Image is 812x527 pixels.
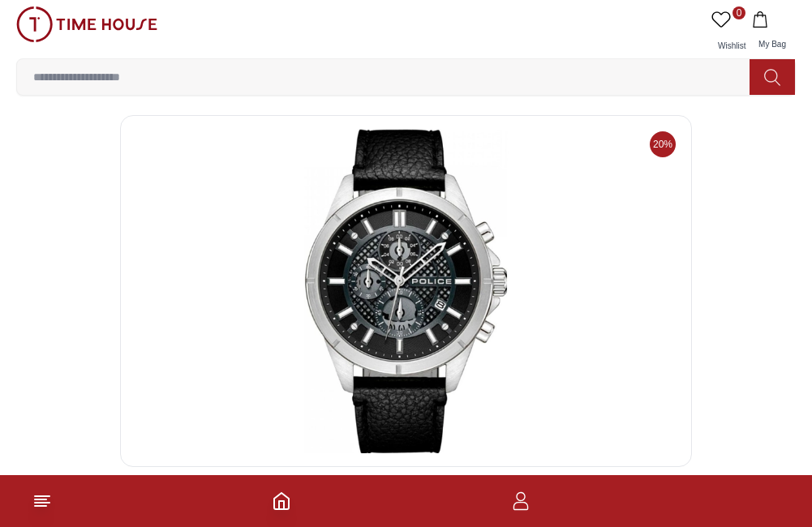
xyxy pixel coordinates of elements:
[272,491,291,511] a: Home
[749,6,796,58] button: My Bag
[650,131,676,157] span: 20%
[134,129,678,453] img: POLICE BURBANK Men's Analog Black Dial Watch - PEWGC0054005
[708,6,749,58] a: 0Wishlist
[752,40,793,49] span: My Bag
[733,6,745,19] span: 0
[711,41,752,50] span: Wishlist
[16,6,157,42] img: ...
